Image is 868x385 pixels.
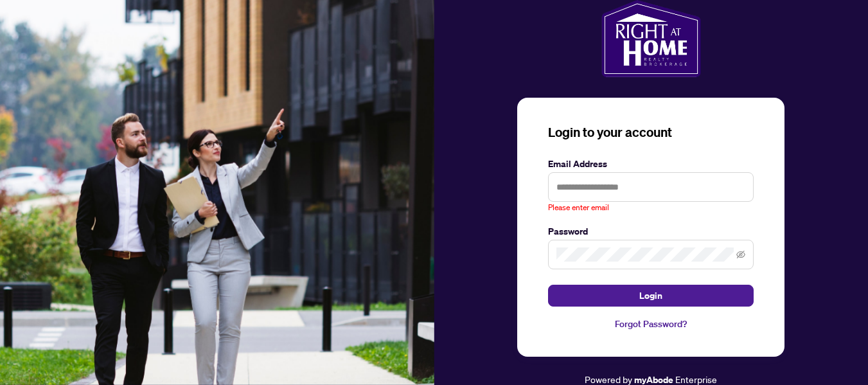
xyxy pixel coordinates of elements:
[548,224,754,238] label: Password
[736,250,745,259] span: eye-invisible
[675,373,717,385] span: Enterprise
[548,317,754,331] a: Forgot Password?
[639,285,662,306] span: Login
[585,373,632,385] span: Powered by
[548,285,754,307] button: Login
[548,202,609,214] span: Please enter email
[548,123,754,141] h3: Login to your account
[548,157,754,171] label: Email Address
